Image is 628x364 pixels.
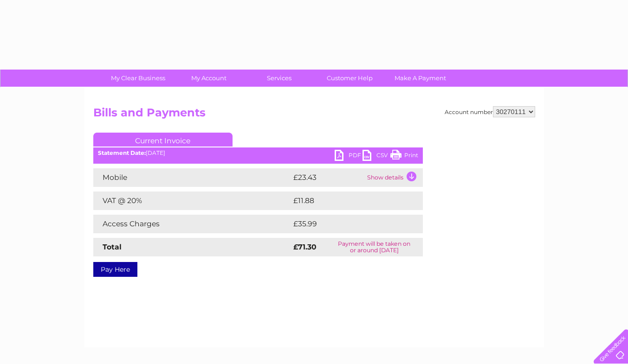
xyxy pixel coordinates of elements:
[390,150,418,163] a: Print
[93,133,233,147] a: Current Invoice
[93,262,137,277] a: Pay Here
[93,150,423,156] div: [DATE]
[326,238,423,256] td: Payment will be taken on or around [DATE]
[93,215,291,233] td: Access Charges
[241,70,317,87] a: Services
[291,168,365,187] td: £23.43
[103,243,122,251] strong: Total
[335,150,363,163] a: PDF
[382,70,459,87] a: Make A Payment
[365,168,423,187] td: Show details
[445,106,535,117] div: Account number
[311,70,388,87] a: Customer Help
[293,243,317,251] strong: £71.30
[98,149,146,156] b: Statement Date:
[291,192,402,210] td: £11.88
[93,192,291,210] td: VAT @ 20%
[93,106,535,124] h2: Bills and Payments
[363,150,390,163] a: CSV
[291,215,404,233] td: £35.99
[170,70,247,87] a: My Account
[93,168,291,187] td: Mobile
[100,70,176,87] a: My Clear Business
